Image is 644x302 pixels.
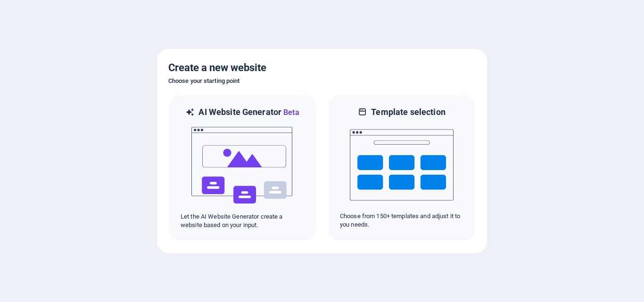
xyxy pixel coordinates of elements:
[168,75,476,87] h6: Choose your starting point
[371,106,445,118] h6: Template selection
[168,94,316,242] div: AI Website GeneratorBetaaiLet the AI Website Generator create a website based on your input.
[281,108,299,117] span: Beta
[181,212,304,229] p: Let the AI Website Generator create a website based on your input.
[168,60,476,75] h5: Create a new website
[190,118,294,212] img: ai
[340,212,463,229] p: Choose from 150+ templates and adjust it to you needs.
[328,94,476,242] div: Template selectionChoose from 150+ templates and adjust it to you needs.
[198,106,299,118] h6: AI Website Generator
